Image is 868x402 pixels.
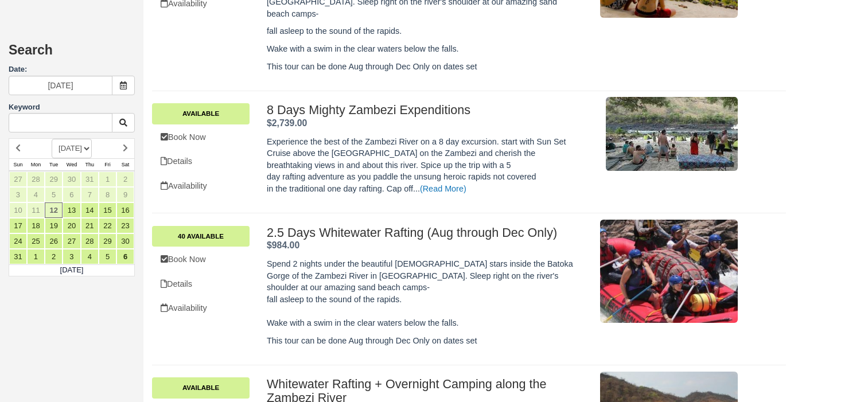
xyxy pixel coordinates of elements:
p: This tour can be done Aug through Dec Only on dates set [267,335,581,347]
th: Thu [81,158,99,171]
span: $984.00 [267,240,299,250]
td: [DATE] [9,264,135,276]
a: 5 [99,249,116,264]
a: 30 [63,171,80,187]
th: Sat [116,158,134,171]
a: 10 [9,202,27,218]
img: M167-1 [606,97,738,171]
a: 29 [45,171,63,187]
a: 1 [99,171,116,187]
a: 2 [116,171,134,187]
a: 19 [45,218,63,233]
a: 11 [27,202,45,218]
a: 22 [99,218,116,233]
a: 24 [9,233,27,249]
a: 40 Available [152,226,250,247]
label: Date: [9,64,135,75]
a: Available [152,103,250,124]
a: 27 [9,171,27,187]
a: Book Now [152,248,250,271]
h2: Search [9,43,135,64]
p: Spend 2 nights under the beautiful [DEMOGRAPHIC_DATA] stars inside the Batoka Gorge of the Zambez... [267,258,581,329]
a: 13 [63,202,80,218]
p: fall asleep to the sound of the rapids. [267,25,581,37]
strong: Price: $984 [267,240,299,250]
a: 6 [116,249,134,264]
a: 16 [116,202,134,218]
h2: 8 Days Mighty Zambezi Expenditions [267,103,581,117]
th: Mon [27,158,45,171]
a: 28 [81,233,99,249]
a: 1 [27,249,45,264]
span: $2,739.00 [267,118,307,128]
a: Details [152,272,250,296]
a: 30 [116,233,134,249]
img: M9-1 [600,220,738,323]
a: 23 [116,218,134,233]
a: 8 [99,187,116,202]
a: 31 [9,249,27,264]
a: 9 [116,187,134,202]
a: Availability [152,174,250,198]
p: Experience the best of the Zambezi River on a 8 day excursion. start with Sun Set Cruise above th... [267,136,581,195]
th: Wed [63,158,80,171]
a: 3 [9,187,27,202]
a: 18 [27,218,45,233]
a: 5 [45,187,63,202]
a: 7 [81,187,99,202]
th: Tue [45,158,63,171]
a: 4 [81,249,99,264]
a: (Read More) [420,184,466,193]
a: 6 [63,187,80,202]
button: Keyword Search [112,113,135,132]
a: 3 [63,249,80,264]
a: 4 [27,187,45,202]
strong: Price: $2,739 [267,118,307,128]
a: 17 [9,218,27,233]
a: 31 [81,171,99,187]
a: 20 [63,218,80,233]
a: 25 [27,233,45,249]
th: Fri [99,158,116,171]
a: Details [152,150,250,173]
a: Available [152,377,250,398]
h2: 2.5 Days Whitewater Rafting (Aug through Dec Only) [267,226,581,240]
a: Availability [152,296,250,320]
a: 27 [63,233,80,249]
a: 26 [45,233,63,249]
a: 29 [99,233,116,249]
a: 28 [27,171,45,187]
a: 15 [99,202,116,218]
a: 21 [81,218,99,233]
p: This tour can be done Aug through Dec Only on dates set [267,61,581,73]
th: Sun [9,158,27,171]
a: 2 [45,249,63,264]
a: 14 [81,202,99,218]
a: Book Now [152,126,250,149]
a: 12 [45,202,63,218]
label: Keyword [9,103,40,111]
p: Wake with a swim in the clear waters below the falls. [267,43,581,55]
